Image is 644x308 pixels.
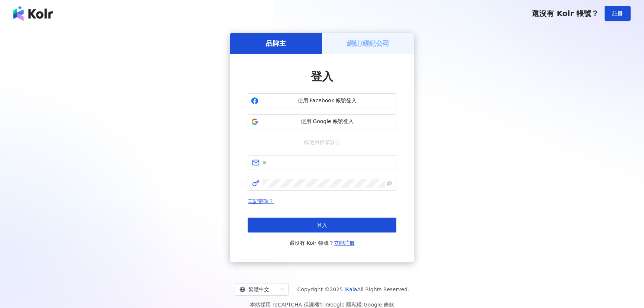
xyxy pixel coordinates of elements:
button: 註冊 [605,6,631,21]
span: Copyright © 2025 All Rights Reserved. [297,285,409,294]
a: Google 條款 [364,302,394,308]
span: 註冊 [612,10,623,16]
span: 使用 Facebook 帳號登入 [261,97,393,105]
span: 或使用信箱註冊 [299,138,345,146]
h5: 品牌主 [266,39,286,48]
button: 登入 [248,218,396,232]
span: | [325,302,326,308]
span: 登入 [317,222,327,228]
span: 還沒有 Kolr 帳號？ [289,238,355,247]
a: iKala [345,286,357,292]
a: Google 隱私權 [326,302,362,308]
a: 忘記密碼？ [248,198,274,204]
span: | [362,302,364,308]
div: 繁體中文 [239,283,277,295]
span: 還沒有 Kolr 帳號？ [532,9,599,18]
a: 立即註冊 [334,240,355,246]
img: logo [13,6,53,21]
button: 使用 Facebook 帳號登入 [248,93,396,108]
button: 使用 Google 帳號登入 [248,114,396,129]
h5: 網紅/經紀公司 [347,39,390,48]
span: eye-invisible [387,181,392,186]
span: 登入 [311,70,333,83]
span: 使用 Google 帳號登入 [261,118,393,125]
